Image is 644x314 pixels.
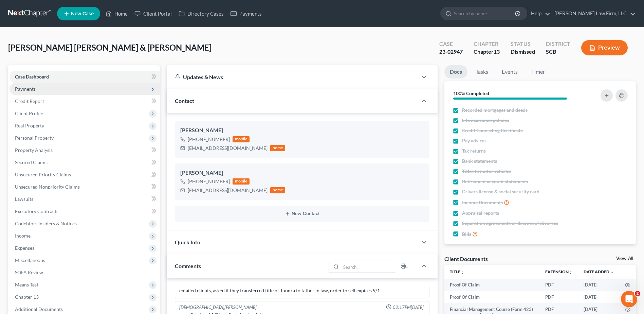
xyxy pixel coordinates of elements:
a: Property Analysis [10,144,160,156]
div: [PERSON_NAME] [180,126,424,135]
a: Docs [444,65,467,78]
span: Contact [175,98,194,104]
div: District [546,40,570,48]
div: home [270,145,285,151]
span: Income [15,233,31,239]
span: Real Property [15,123,44,128]
td: Proof Of Claim [444,291,540,303]
a: Client Portal [131,7,175,20]
a: Payments [227,7,265,20]
a: Secured Claims [10,156,160,169]
span: Unsecured Priority Claims [15,172,71,177]
a: Date Added expand_more [584,269,614,274]
span: Client Profile [15,110,43,116]
span: Quick Info [175,239,200,245]
div: [PERSON_NAME] [180,169,424,177]
input: Search... [341,261,395,273]
span: Unsecured Nonpriority Claims [15,184,80,190]
span: Life insurance policies [462,117,509,124]
button: Preview [581,40,628,55]
a: Tasks [470,65,494,78]
a: Case Dashboard [10,71,160,83]
span: Income Documents [462,199,503,206]
div: Status [511,40,535,48]
span: Comments [175,263,201,269]
i: unfold_more [569,270,573,274]
td: PDF [540,279,578,291]
div: [EMAIL_ADDRESS][DOMAIN_NAME] [188,187,268,194]
div: [PHONE_NUMBER] [188,178,230,185]
span: Payments [15,86,36,92]
div: Case [439,40,463,48]
div: SCB [546,48,570,56]
span: Additional Documents [15,306,63,312]
span: Credit Report [15,98,44,104]
div: Chapter [474,40,500,48]
span: Drivers license & social security card [462,188,539,195]
span: New Case [71,11,94,16]
span: 2 [635,291,640,296]
span: [PERSON_NAME] [PERSON_NAME] & [PERSON_NAME] [8,42,211,52]
iframe: Intercom live chat [621,291,637,307]
span: Titles to motor vehicles [462,168,511,175]
a: Extensionunfold_more [545,269,573,274]
div: Client Documents [444,255,488,262]
td: PDF [540,291,578,303]
i: expand_more [610,270,614,274]
a: View All [616,256,633,261]
span: Credit Counseling Certificate [462,127,523,134]
td: [DATE] [578,291,620,303]
span: Executory Contracts [15,208,58,214]
a: Directory Cases [175,7,227,20]
span: Expenses [15,245,34,251]
span: Retirement account statements [462,178,528,185]
div: [PHONE_NUMBER] [188,136,230,143]
span: Personal Property [15,135,54,141]
span: Recorded mortgages and deeds [462,107,528,114]
div: Updates & News [175,73,409,81]
a: Unsecured Priority Claims [10,169,160,181]
span: 02:17PM[DATE] [393,304,424,311]
span: Tax returns [462,147,486,154]
i: unfold_more [460,270,464,274]
input: Search by name... [454,7,516,20]
a: Events [496,65,523,78]
button: New Contact [180,211,424,216]
a: Home [102,7,131,20]
span: Codebtors Insiders & Notices [15,221,77,226]
span: Secured Claims [15,159,48,165]
span: Bills [462,231,471,238]
div: 23-02947 [439,48,463,56]
span: Bank statements [462,158,497,164]
span: Chapter 13 [15,294,39,300]
span: Lawsuits [15,196,33,202]
a: Credit Report [10,95,160,107]
span: SOFA Review [15,269,43,275]
span: Case Dashboard [15,74,49,80]
a: Executory Contracts [10,205,160,217]
a: Unsecured Nonpriority Claims [10,181,160,193]
span: Pay advices [462,137,486,144]
div: emailed clients, asked if they transferred title of Tundra to father in law, order to sell expire... [179,287,425,294]
td: [DATE] [578,279,620,291]
a: Titleunfold_more [450,269,464,274]
a: [PERSON_NAME] Law Firm, LLC [551,7,636,20]
a: Help [528,7,550,20]
span: Property Analysis [15,147,53,153]
div: [DEMOGRAPHIC_DATA][PERSON_NAME] [179,304,257,311]
strong: 100% Completed [453,90,489,96]
span: Means Test [15,282,38,287]
div: mobile [233,136,250,142]
div: Chapter [474,48,500,56]
div: home [270,187,285,193]
span: 13 [494,48,500,55]
a: Timer [526,65,550,78]
div: mobile [233,178,250,185]
a: Lawsuits [10,193,160,205]
span: Separation agreements or decrees of divorces [462,220,558,227]
div: [EMAIL_ADDRESS][DOMAIN_NAME] [188,145,268,152]
span: Appraisal reports [462,210,499,216]
span: Miscellaneous [15,257,45,263]
div: Dismissed [511,48,535,56]
td: Proof Of Claim [444,279,540,291]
